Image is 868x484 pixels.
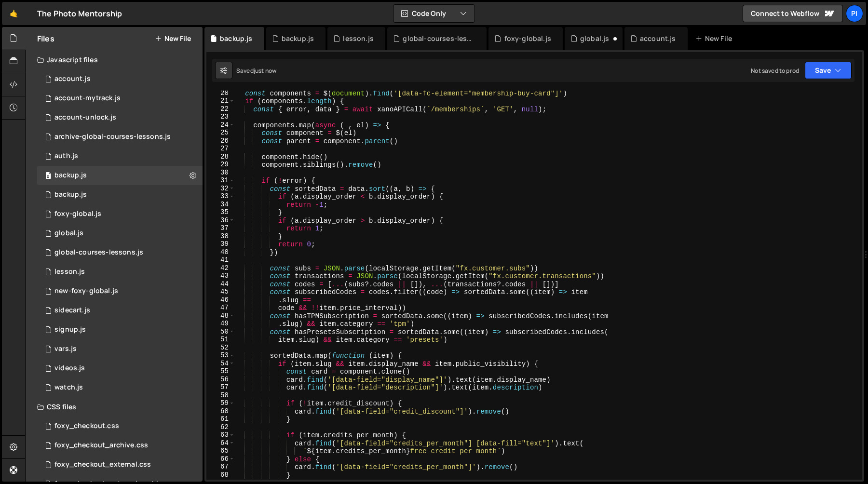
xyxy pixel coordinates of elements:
[206,423,235,431] div: 62
[206,455,235,463] div: 66
[37,33,54,44] h2: Files
[282,34,314,43] div: backup.js
[343,34,373,43] div: lesson.js
[37,108,203,127] div: 13533/41206.js
[206,224,235,232] div: 37
[37,166,203,185] div: 13533/45031.js
[206,240,235,248] div: 39
[206,376,235,384] div: 56
[206,113,235,121] div: 23
[54,152,78,161] div: auth.js
[54,325,86,334] div: signup.js
[206,97,235,105] div: 21
[37,243,203,262] div: 13533/35292.js
[37,185,203,204] div: 13533/45030.js
[37,378,203,397] div: 13533/38527.js
[37,301,203,320] div: 13533/43446.js
[54,441,148,450] div: foxy_checkout_archive.css
[206,256,235,264] div: 41
[206,463,235,471] div: 67
[393,5,475,22] button: Code Only
[206,447,235,455] div: 65
[206,145,235,153] div: 27
[37,69,203,89] div: 13533/34220.js
[37,127,203,147] div: 13533/43968.js
[26,397,203,417] div: CSS files
[504,34,551,43] div: foxy-global.js
[206,176,235,185] div: 31
[206,216,235,225] div: 36
[206,344,235,352] div: 52
[206,192,235,201] div: 33
[751,67,799,75] div: Not saved to prod
[236,67,276,75] div: Saved
[54,268,85,276] div: lesson.js
[640,34,676,43] div: account.js
[403,34,475,43] div: global-courses-lessons.js
[54,113,116,122] div: account-unlock.js
[54,210,101,218] div: foxy-global.js
[54,171,87,180] div: backup.js
[54,94,121,103] div: account-mytrack.js
[54,383,83,392] div: watch.js
[37,204,203,224] div: 13533/34219.js
[206,439,235,447] div: 64
[37,339,203,359] div: 13533/38978.js
[206,391,235,400] div: 58
[37,147,203,166] div: 13533/34034.js
[206,264,235,272] div: 42
[846,5,863,22] a: Pi
[206,360,235,368] div: 54
[206,153,235,161] div: 28
[580,34,609,43] div: global.js
[26,50,203,69] div: Javascript files
[54,229,83,238] div: global.js
[206,296,235,304] div: 46
[54,248,143,257] div: global-courses-lessons.js
[206,312,235,320] div: 48
[37,8,122,19] div: The Photo Mentorship
[206,336,235,344] div: 51
[54,75,91,83] div: account.js
[155,35,191,42] button: New File
[206,201,235,209] div: 34
[54,345,77,353] div: vars.js
[206,407,235,416] div: 60
[37,224,203,243] div: 13533/39483.js
[37,320,203,339] div: 13533/35364.js
[37,436,203,455] div: 13533/44030.css
[206,161,235,169] div: 29
[206,129,235,137] div: 25
[37,262,203,282] div: 13533/35472.js
[206,399,235,407] div: 59
[805,62,852,79] button: Save
[54,460,151,469] div: foxy_checkout_external.css
[37,359,203,378] div: 13533/42246.js
[206,351,235,360] div: 53
[206,232,235,241] div: 38
[2,2,26,25] a: 🤙
[54,287,118,296] div: new-foxy-global.js
[206,121,235,129] div: 24
[37,417,203,436] div: 13533/38507.css
[206,304,235,312] div: 47
[206,208,235,216] div: 35
[37,89,203,108] div: 13533/38628.js
[206,471,235,479] div: 68
[54,306,90,315] div: sidecart.js
[743,5,843,22] a: Connect to Webflow
[254,67,276,75] div: just now
[206,415,235,423] div: 61
[54,364,85,373] div: videos.js
[206,367,235,376] div: 55
[206,320,235,328] div: 49
[206,105,235,113] div: 22
[206,89,235,97] div: 20
[54,133,171,141] div: archive-global-courses-lessons.js
[206,137,235,145] div: 26
[206,383,235,391] div: 57
[54,422,119,430] div: foxy_checkout.css
[45,173,51,180] span: 0
[54,190,87,199] div: backup.js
